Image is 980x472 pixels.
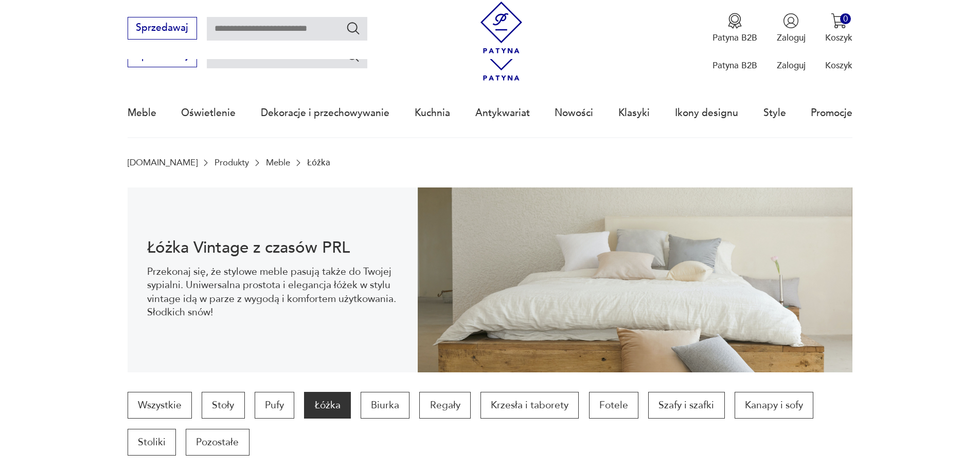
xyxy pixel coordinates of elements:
a: Stoliki [128,429,176,456]
p: Koszyk [825,60,852,71]
a: Antykwariat [475,89,530,137]
a: Sprzedawaj [128,52,197,61]
div: 0 [840,13,851,24]
a: Fotele [589,392,638,419]
button: Szukaj [346,21,361,35]
p: Zaloguj [777,32,806,44]
a: Ikony designu [675,89,738,137]
a: Pufy [255,392,294,419]
a: Produkty [215,158,249,167]
p: Łóżka [307,158,330,167]
button: Sprzedawaj [128,17,197,40]
a: Oświetlenie [181,89,236,137]
p: Koszyk [825,32,852,44]
a: Meble [128,89,156,137]
a: [DOMAIN_NAME] [128,158,198,167]
a: Kuchnia [415,89,450,137]
a: Biurka [361,392,409,419]
a: Dekoracje i przechowywanie [261,89,389,137]
a: Style [763,89,786,137]
a: Krzesła i taborety [480,392,579,419]
img: Ikona medalu [727,13,743,29]
a: Kanapy i sofy [735,392,813,419]
p: Patyna B2B [712,32,757,44]
a: Stoły [202,392,244,419]
a: Pozostałe [186,429,249,456]
a: Wszystkie [128,392,192,419]
button: Patyna B2B [712,13,757,44]
a: Meble [266,158,290,167]
a: Promocje [811,89,852,137]
p: Patyna B2B [712,60,757,71]
button: Zaloguj [777,13,806,44]
h1: Łóżka Vintage z czasów PRL [147,240,398,255]
img: Ikona koszyka [831,13,847,29]
a: Klasyki [618,89,650,137]
a: Regały [419,392,470,419]
img: Patyna - sklep z meblami i dekoracjami vintage [475,2,527,53]
a: Ikona medaluPatyna B2B [712,13,757,44]
button: Szukaj [346,48,361,63]
button: 0Koszyk [825,13,852,44]
img: Ikonka użytkownika [783,13,799,29]
a: Sprzedawaj [128,25,197,33]
a: Łóżka [304,392,350,419]
p: Zaloguj [777,60,806,71]
a: Nowości [555,89,593,137]
img: 2ae03b4a53235da2107dc325ac1aff74.jpg [418,187,853,372]
a: Szafy i szafki [648,392,724,419]
p: Przekonaj się, że stylowe meble pasują także do Twojej sypialni. Uniwersalna prostota i elegancja... [147,265,398,319]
